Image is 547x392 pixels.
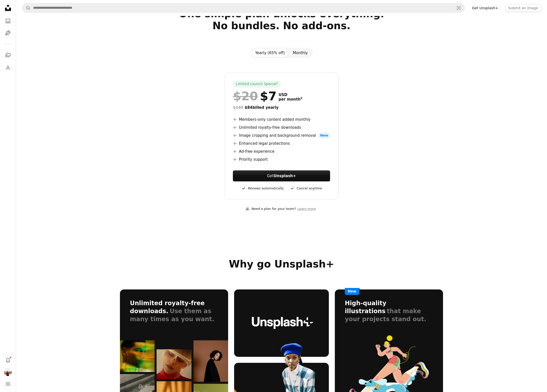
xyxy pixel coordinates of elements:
form: Find visuals sitewide [22,3,465,13]
span: $240 [233,105,243,110]
span: New [345,288,359,295]
button: Visual search [453,3,465,13]
h3: High-quality illustrations [345,300,386,315]
a: Illustrations [3,28,13,38]
li: Enhanced legal protections [233,140,330,146]
a: 2 [299,97,303,102]
a: Home — Unsplash [3,3,13,14]
span: Use them as many times as you want. [130,308,214,323]
li: Members-only content added monthly [233,117,330,123]
h2: One simple plan unlocks everything. No bundles. No add-ons. [120,8,443,44]
span: USD [278,93,302,97]
img: bento_img-01.jpg [120,340,155,372]
img: Avatar of user CJ Reyes [4,368,12,376]
button: Monthly [289,49,312,57]
img: bento_img-03.jpg [157,349,191,379]
div: Limited Launch Special [233,81,281,88]
button: Yearly (65% off) [251,49,289,57]
button: Submit an image [505,4,541,12]
span: that make your projects stand out. [345,308,426,323]
a: Get Unsplash+ [469,4,501,12]
strong: Unsplash+ [273,174,296,178]
button: Menu [3,379,13,389]
h2: Why go Unsplash+ [120,258,443,270]
span: per month [278,97,302,102]
button: Profile [3,367,13,377]
button: Notifications [3,355,13,365]
img: bento_img-05.jpg [193,340,228,382]
li: Unlimited royalty-free downloads [233,125,330,131]
a: Download History [3,62,13,72]
div: Need a plan for your team? [246,206,296,212]
span: New [318,132,330,138]
a: Photos [3,16,13,26]
div: Renews automatically [241,185,284,191]
div: $7 [233,90,276,103]
li: Image cropping and background removal [233,132,330,138]
a: GetUnsplash+ [233,170,330,181]
a: 1 [275,82,279,87]
button: Search Unsplash [22,3,31,13]
sup: 1 [276,81,278,84]
div: $84 billed yearly [233,105,330,111]
li: Priority support [233,156,330,162]
li: Ad-free experience [233,148,330,154]
span: $20 [233,90,258,103]
div: Cancel anytime [290,185,322,191]
a: Learn more [296,205,317,213]
sup: 2 [300,97,302,100]
h3: Unlimited royalty-free downloads. [130,300,205,315]
a: Collections [3,50,13,60]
